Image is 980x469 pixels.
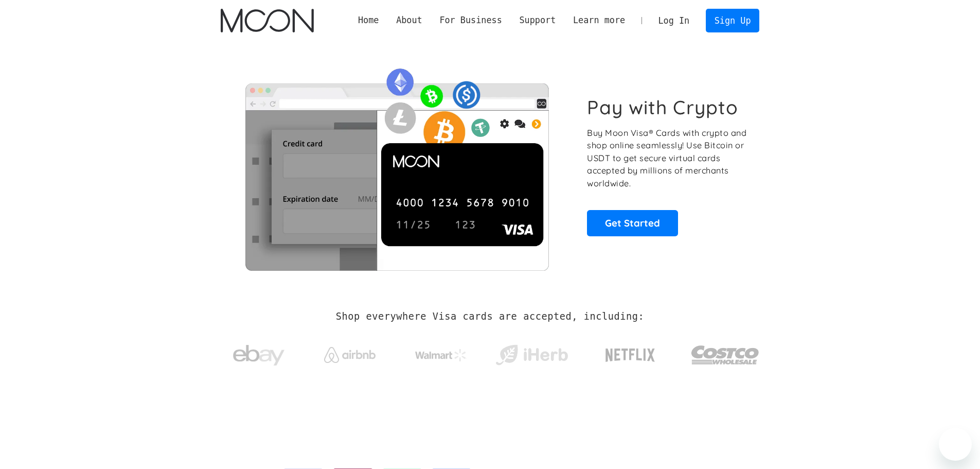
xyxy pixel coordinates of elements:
img: iHerb [493,342,570,369]
div: Support [519,14,556,27]
a: Sign Up [706,9,759,32]
a: Netflix [584,332,676,373]
div: For Business [431,14,511,27]
div: For Business [439,14,502,27]
p: Buy Moon Visa® Cards with crypto and shop online seamlessly! Use Bitcoin or USDT to get secure vi... [587,127,748,190]
iframe: Button to launch messaging window [939,428,972,461]
a: Airbnb [311,337,388,368]
img: Moon Cards let you spend your crypto anywhere Visa is accepted. [221,61,573,270]
img: Airbnb [324,347,376,363]
h1: Pay with Crypto [587,96,738,119]
div: Learn more [564,14,634,27]
a: iHerb [493,332,570,374]
div: About [387,14,431,27]
div: Learn more [573,14,625,27]
img: ebay [233,339,284,372]
a: Get Started [587,210,678,236]
a: Home [349,14,387,27]
img: Walmart [415,349,467,361]
div: About [396,14,422,27]
a: Log In [650,9,698,32]
img: Netflix [604,342,656,368]
a: Walmart [402,339,479,367]
a: ebay [221,329,297,377]
div: Support [511,14,564,27]
img: Moon Logo [221,9,314,32]
a: home [221,9,314,32]
img: Costco [691,336,760,374]
h2: Shop everywhere Visa cards are accepted, including: [336,311,644,322]
a: Costco [691,325,760,379]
